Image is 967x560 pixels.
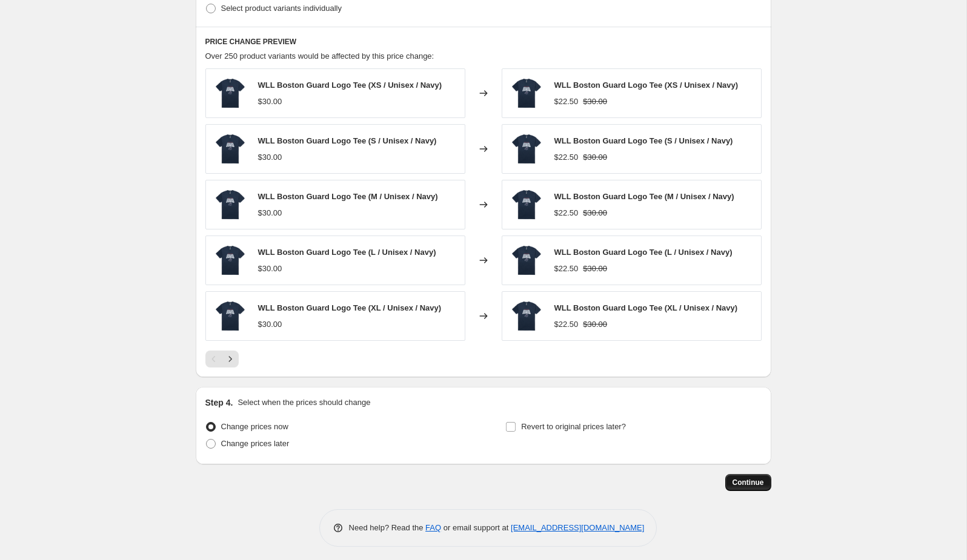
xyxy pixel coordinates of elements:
button: Next [222,351,239,367]
div: $22.50 [554,96,579,108]
span: WLL Boston Guard Logo Tee (L / Unisex / Navy) [554,248,733,257]
span: Continue [733,478,764,487]
div: $30.00 [258,263,282,275]
span: WLL Boston Guard Logo Tee (S / Unisex / Navy) [258,136,437,145]
img: WLL-GUARD-LOGO-TEE-NVY-L_1_80x.png [212,242,248,278]
img: WLL-GUARD-LOGO-TEE-NVY-L_1_80x.png [212,75,248,111]
img: WLL-GUARD-LOGO-TEE-NVY-L_1_80x.png [508,242,545,278]
span: WLL Boston Guard Logo Tee (XL / Unisex / Navy) [258,303,442,312]
span: WLL Boston Guard Logo Tee (M / Unisex / Navy) [258,192,438,201]
strike: $30.00 [583,263,607,275]
span: Need help? Read the [349,523,426,532]
h2: Step 4. [205,397,233,409]
span: or email support at [441,523,511,532]
span: WLL Boston Guard Logo Tee (S / Unisex / Navy) [554,136,733,145]
img: WLL-GUARD-LOGO-TEE-NVY-L_1_80x.png [508,186,545,223]
strike: $30.00 [583,151,607,163]
div: $30.00 [258,318,282,331]
strike: $30.00 [583,318,607,331]
p: Select when the prices should change [238,397,370,409]
img: WLL-GUARD-LOGO-TEE-NVY-L_1_80x.png [508,75,545,111]
a: FAQ [425,523,441,532]
span: Change prices later [221,439,290,448]
strike: $30.00 [583,96,607,108]
img: WLL-GUARD-LOGO-TEE-NVY-L_1_80x.png [508,131,545,167]
a: [EMAIL_ADDRESS][DOMAIN_NAME] [511,523,644,532]
strike: $30.00 [583,207,607,219]
span: Over 250 product variants would be affected by this price change: [205,51,434,61]
div: $22.50 [554,207,579,219]
span: WLL Boston Guard Logo Tee (XS / Unisex / Navy) [554,81,739,90]
div: $22.50 [554,151,579,163]
h6: PRICE CHANGE PREVIEW [205,37,762,47]
img: WLL-GUARD-LOGO-TEE-NVY-L_1_80x.png [508,298,545,334]
img: WLL-GUARD-LOGO-TEE-NVY-L_1_80x.png [212,131,248,167]
span: WLL Boston Guard Logo Tee (XL / Unisex / Navy) [554,303,738,312]
button: Continue [725,474,771,491]
span: WLL Boston Guard Logo Tee (L / Unisex / Navy) [258,248,436,257]
span: Select product variants individually [221,4,342,13]
div: $30.00 [258,151,282,163]
div: $22.50 [554,263,579,275]
div: $30.00 [258,96,282,108]
span: WLL Boston Guard Logo Tee (M / Unisex / Navy) [554,192,734,201]
img: WLL-GUARD-LOGO-TEE-NVY-L_1_80x.png [212,298,248,334]
div: $30.00 [258,207,282,219]
nav: Pagination [205,351,239,367]
div: $22.50 [554,318,579,331]
span: Change prices now [221,422,288,431]
span: Revert to original prices later? [521,422,626,431]
span: WLL Boston Guard Logo Tee (XS / Unisex / Navy) [258,81,442,90]
img: WLL-GUARD-LOGO-TEE-NVY-L_1_80x.png [212,186,248,223]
